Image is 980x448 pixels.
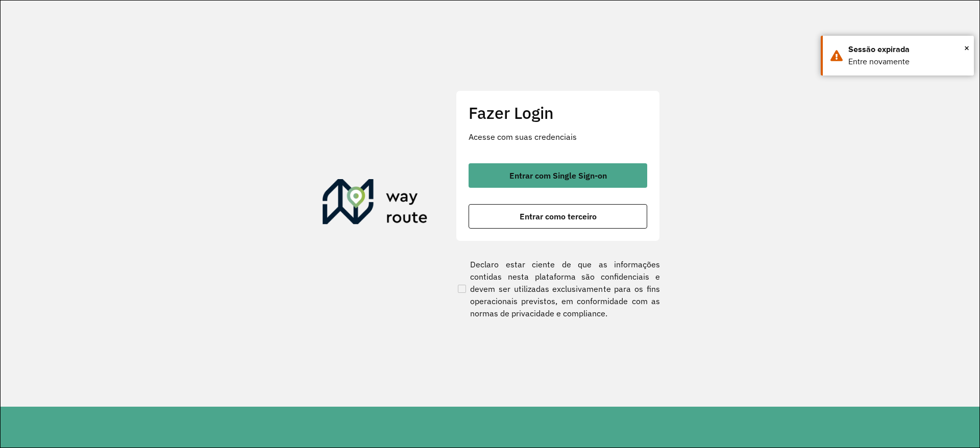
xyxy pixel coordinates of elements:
button: Close [964,40,969,56]
span: Entrar como terceiro [520,212,597,220]
div: Entre novamente [848,56,966,68]
span: Entrar com Single Sign-on [509,171,607,180]
label: Declaro estar ciente de que as informações contidas nesta plataforma são confidenciais e devem se... [456,258,660,319]
span: × [964,40,969,56]
h2: Fazer Login [469,103,647,122]
button: button [469,204,647,229]
p: Acesse com suas credenciais [469,131,647,143]
button: button [469,163,647,188]
div: Sessão expirada [848,43,966,56]
img: Roteirizador AmbevTech [323,179,428,228]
